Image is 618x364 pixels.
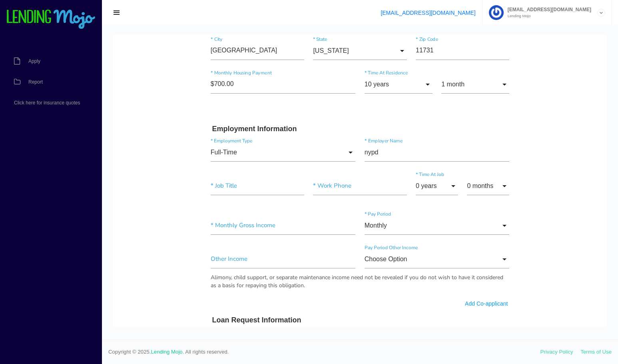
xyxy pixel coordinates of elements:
[113,35,607,327] iframe: To enrich screen reader interactions, please activate Accessibility in Grammarly extension settings
[381,10,475,16] a: [EMAIL_ADDRESS][DOMAIN_NAME]
[28,59,40,64] span: Apply
[504,7,591,12] span: [EMAIL_ADDRESS][DOMAIN_NAME]
[580,349,612,355] a: Terms of Use
[489,5,504,20] img: Profile image
[151,349,183,355] a: Lending Mojo
[100,281,395,290] h3: Loan Request Information
[6,10,96,30] img: logo-small.png
[28,80,43,84] span: Report
[108,348,540,356] span: Copyright © 2025. . All rights reserved.
[504,14,591,18] small: Lending Mojo
[14,100,80,105] span: Click here for insurance quotes
[352,265,395,273] a: Add Co-applicant
[540,349,573,355] a: Privacy Policy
